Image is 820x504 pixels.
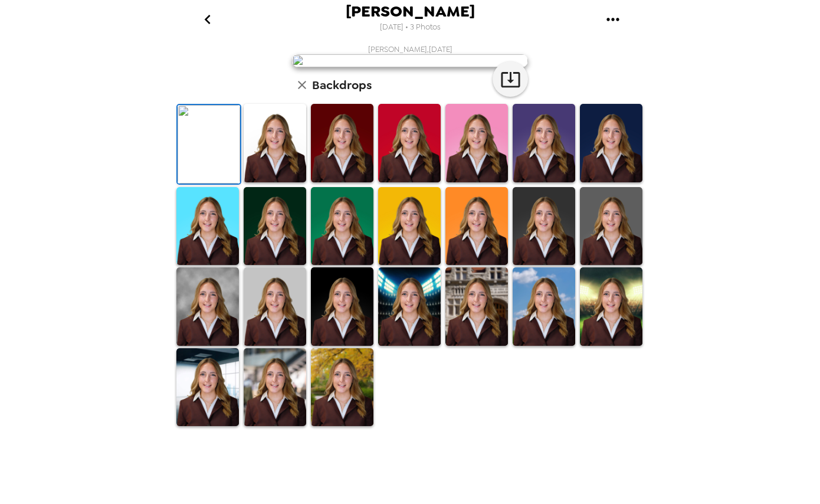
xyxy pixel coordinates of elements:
[292,54,528,67] img: user
[380,19,441,35] span: [DATE] • 3 Photos
[368,44,452,54] span: [PERSON_NAME] , [DATE]
[178,105,240,184] img: Original
[346,4,475,19] span: [PERSON_NAME]
[312,76,372,94] h6: Backdrops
